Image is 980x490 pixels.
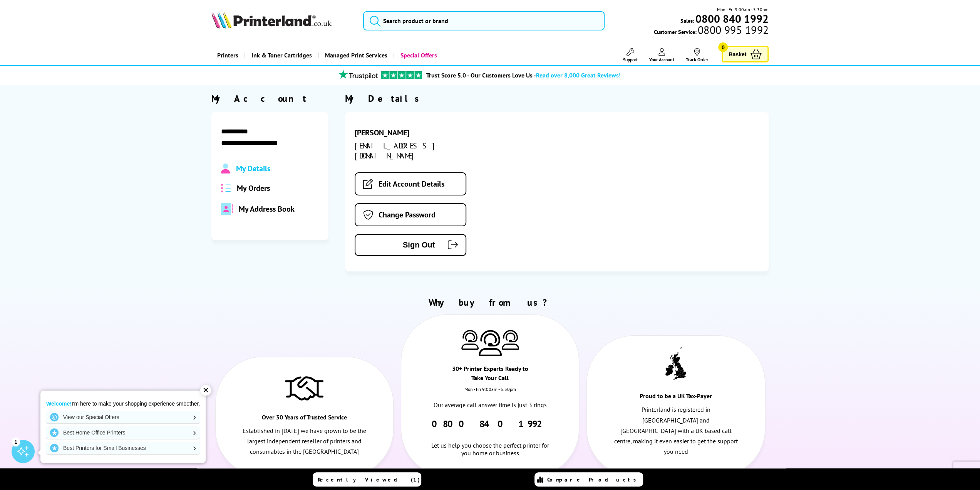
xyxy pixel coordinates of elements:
img: Trusted Service [285,372,323,403]
img: Printerland Logo [211,12,332,29]
div: [PERSON_NAME] [355,128,488,138]
a: View our Special Offers [46,411,200,423]
strong: Welcome! [46,401,72,407]
a: Recently Viewed (1) [313,472,421,487]
img: Profile.svg [221,163,230,173]
span: Compare Products [547,476,640,483]
a: Special Offers [393,45,443,65]
span: Mon - Fri 9:00am - 5:30pm [717,6,769,13]
input: Search product or brand [363,11,605,30]
a: Trust Score 5.0 - Our Customers Love Us -Read over 8,000 Great Reviews! [426,71,620,79]
p: I'm here to make your shopping experience smoother. [46,400,200,407]
div: Let us help you choose the perfect printer for you home or business [428,430,552,457]
a: Best Printers for Small Businesses [46,442,200,454]
span: 0800 995 1992 [697,26,769,34]
a: Managed Print Services [318,45,393,65]
div: Mon - Fri 9:00am - 5.30pm [401,386,579,400]
img: Printer Experts [461,330,479,350]
a: Best Home Office Printers [46,426,200,439]
img: trustpilot rating [381,71,422,79]
a: 0800 840 1992 [432,418,548,430]
a: Edit Account Details [355,172,466,195]
b: 0800 840 1992 [695,12,769,26]
a: Basket 0 [722,46,769,62]
img: trustpilot rating [335,70,381,79]
img: address-book-duotone-solid.svg [221,203,233,215]
img: UK tax payer [665,347,686,382]
img: all-order.svg [221,184,231,193]
a: Printers [211,45,244,65]
p: Printerland is registered in [GEOGRAPHIC_DATA] and [GEOGRAPHIC_DATA] with a UK based call centre,... [614,404,738,457]
span: My Orders [237,183,270,193]
div: ✕ [200,385,211,396]
div: 30+ Printer Experts Ready to Take Your Call [446,364,534,386]
span: Recently Viewed (1) [318,476,420,483]
span: Read over 8,000 Great Reviews! [536,71,620,79]
h2: Why buy from us? [211,296,769,308]
span: Ink & Toner Cartridges [251,45,312,65]
span: Basket [729,49,746,59]
div: My Account [211,93,328,104]
div: Proud to be a UK Tax-Payer [632,391,720,404]
a: Support [623,48,638,62]
img: Printer Experts [502,330,519,350]
div: My Details [345,93,769,104]
span: Support [623,57,638,62]
div: 1 [12,437,20,446]
div: Over 30 Years of Trusted Service [260,413,349,426]
a: Change Password [355,203,466,226]
img: Printer Experts [479,330,502,357]
span: Your Account [649,57,674,62]
p: Established in [DATE] we have grown to be the largest independent reseller of printers and consum... [242,426,367,457]
p: Our average call answer time is just 3 rings [428,400,552,410]
a: Ink & Toner Cartridges [244,45,318,65]
a: 0800 840 1992 [694,15,769,22]
a: Track Order [686,48,708,62]
button: Sign Out [355,234,466,256]
a: Compare Products [534,472,643,487]
a: Your Account [649,48,674,62]
span: Customer Service: [654,26,769,35]
a: Printerland Logo [211,12,353,30]
span: Sales: [680,17,694,24]
span: Sign Out [367,241,435,249]
span: My Details [236,163,270,173]
span: 0 [718,42,728,52]
span: My Address Book [239,204,295,214]
div: [EMAIL_ADDRESS][DOMAIN_NAME] [355,141,488,161]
